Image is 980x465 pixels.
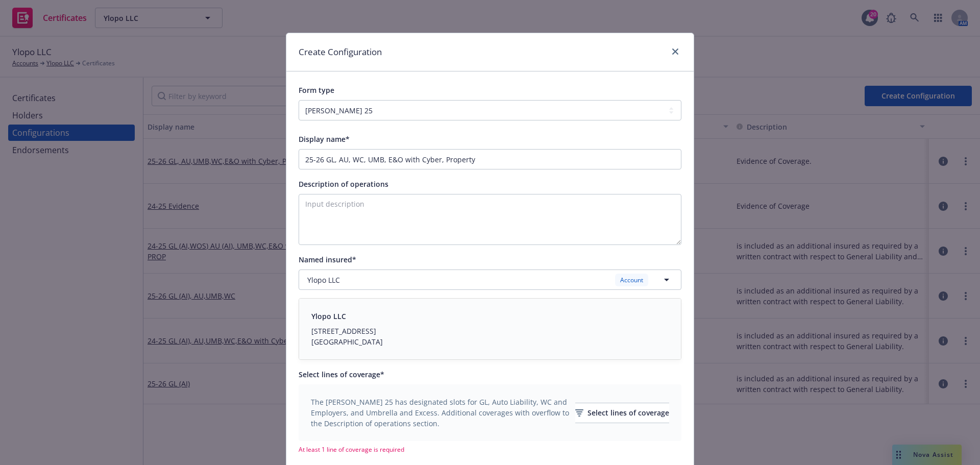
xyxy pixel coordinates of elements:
button: Select lines of coverage [575,403,669,423]
div: [GEOGRAPHIC_DATA] [311,336,383,347]
a: close [669,45,681,58]
div: [STREET_ADDRESS] [311,326,383,336]
span: Description of operations [299,179,388,189]
input: Enter a display name [299,149,681,169]
span: Ylopo LLC [307,275,340,285]
button: Ylopo LLCAccount [299,270,681,290]
span: At least 1 line of coverage is required [299,445,681,454]
div: Select lines of coverage [575,403,669,423]
textarea: Input description [299,194,681,245]
span: The [PERSON_NAME] 25 has designated slots for GL, Auto Liability, WC and Employers, and Umbrella ... [311,397,569,429]
div: Ylopo LLC [311,311,383,322]
span: Display name* [299,134,350,144]
div: Account [615,274,648,286]
span: Named insured* [299,255,356,264]
span: Select lines of coverage* [299,370,384,379]
h1: Create Configuration [299,45,382,59]
span: Form type [299,85,334,95]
